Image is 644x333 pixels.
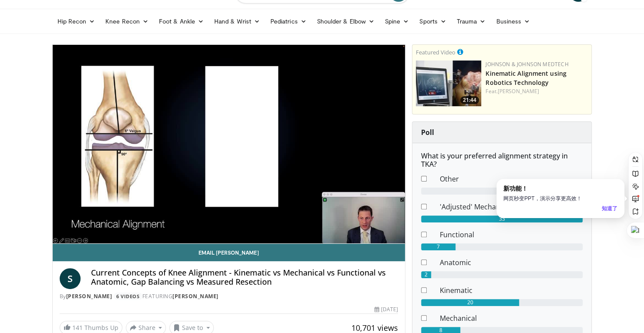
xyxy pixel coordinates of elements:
[433,257,589,268] dd: Anatomic
[421,152,583,168] h6: What is your preferred alignment strategy in TKA?
[486,69,566,87] a: Kinematic Alignment using Robotics Technology
[172,293,219,300] a: [PERSON_NAME]
[414,13,452,30] a: Sports
[416,61,481,106] img: 85482610-0380-4aae-aa4a-4a9be0c1a4f1.150x105_q85_crop-smart_upscale.jpg
[416,48,455,56] small: Featured Video
[312,13,380,30] a: Shoulder & Elbow
[53,244,405,261] a: Email [PERSON_NAME]
[433,202,589,212] dd: 'Adjusted' Mechanical
[66,293,112,300] a: [PERSON_NAME]
[433,285,589,296] dd: Kinematic
[491,13,535,30] a: Business
[154,13,209,30] a: Foot & Ankle
[380,13,414,30] a: Spine
[433,229,589,240] dd: Functional
[421,243,455,250] div: 7
[486,87,588,95] div: Feat.
[421,128,434,137] strong: Poll
[72,323,83,332] span: 141
[498,87,539,95] a: [PERSON_NAME]
[486,61,568,68] a: Johnson & Johnson MedTech
[433,174,589,184] dd: Other
[460,96,479,104] span: 21:44
[421,271,431,278] div: 2
[60,293,398,300] div: By FEATURING
[100,13,154,30] a: Knee Recon
[60,268,81,289] a: S
[265,13,312,30] a: Pediatrics
[209,13,265,30] a: Hand & Wrist
[52,13,101,30] a: Hip Recon
[351,323,398,333] span: 10,701 views
[416,61,481,106] a: 21:44
[374,306,398,313] div: [DATE]
[452,13,491,30] a: Trauma
[433,313,589,323] dd: Mechanical
[53,45,405,244] video-js: Video Player
[421,299,519,306] div: 20
[114,293,142,300] a: 6 Videos
[421,215,583,222] div: 33
[91,268,398,287] h4: Current Concepts of Knee Alignment - Kinematic vs Mechanical vs Functional vs Anatomic, Gap Balan...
